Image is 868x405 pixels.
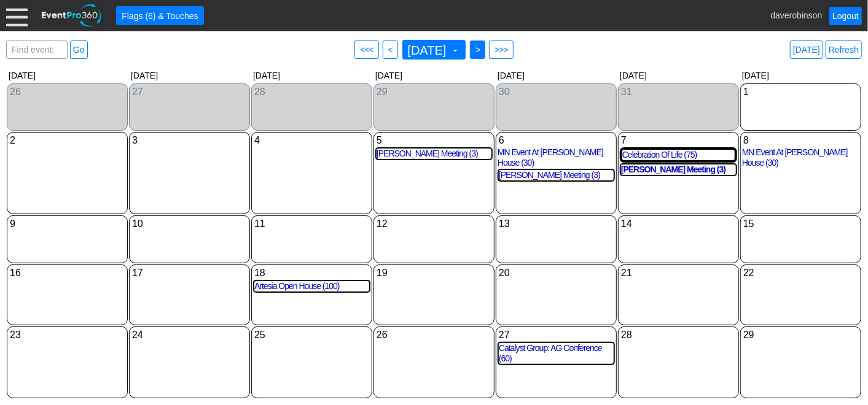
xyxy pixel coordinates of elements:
[620,266,737,280] div: Show menu
[377,148,491,159] div: [PERSON_NAME] Meeting (3)
[495,68,617,83] div: [DATE]
[131,266,248,280] div: Show menu
[498,134,615,147] div: Show menu
[492,44,510,56] span: >>>
[6,68,128,83] div: [DATE]
[498,217,615,231] div: Show menu
[9,41,65,71] span: Find event: enter title
[498,328,615,342] div: Show menu
[9,134,126,147] div: Show menu
[742,85,859,99] div: Show menu
[253,217,370,231] div: Show menu
[9,85,126,99] div: Show menu
[254,281,369,291] div: Artesia Open House (100)
[742,328,859,342] div: Show menu
[473,44,482,56] span: >
[9,328,126,342] div: Show menu
[375,328,493,342] div: Show menu
[375,134,493,147] div: Show menu
[40,2,104,29] img: EventPro360
[620,134,737,147] div: Show menu
[742,266,859,280] div: Show menu
[253,134,370,147] div: Show menu
[358,44,376,56] span: <<<
[740,68,862,83] div: [DATE]
[9,266,126,280] div: Show menu
[620,328,737,342] div: Show menu
[375,85,493,99] div: Show menu
[742,134,859,147] div: Show menu
[253,266,370,280] div: Show menu
[119,10,200,22] span: Flags (6) & Touches
[405,44,449,56] span: [DATE]
[251,68,373,83] div: [DATE]
[499,343,614,364] div: Catalyst Group: AG Conference (60)
[498,147,615,168] div: MN Event At [PERSON_NAME] House (30)
[9,217,126,231] div: Show menu
[620,85,737,99] div: Show menu
[373,68,495,83] div: [DATE]
[620,217,737,231] div: Show menu
[405,43,461,56] span: [DATE]
[6,5,28,26] div: Menu: Click or 'Crtl+M' to toggle menu open/close
[742,147,859,168] div: MN Event At [PERSON_NAME] House (30)
[386,44,395,56] span: <
[826,40,862,59] a: Refresh
[498,266,615,280] div: Show menu
[621,164,736,175] div: [PERSON_NAME] Meeting (3)
[131,217,248,231] div: Show menu
[742,217,859,231] div: Show menu
[375,217,493,231] div: Show menu
[498,85,615,99] div: Show menu
[790,40,823,59] a: [DATE]
[829,7,862,25] a: Logout
[131,328,248,342] div: Show menu
[128,68,251,83] div: [DATE]
[131,85,248,99] div: Show menu
[622,150,735,160] div: Celebration Of Life (75)
[253,85,370,99] div: Show menu
[617,68,740,83] div: [DATE]
[253,328,370,342] div: Show menu
[131,134,248,147] div: Show menu
[499,170,614,180] div: [PERSON_NAME] Meeting (3)
[375,266,493,280] div: Show menu
[770,10,822,20] span: daverobinson
[70,40,88,59] a: Go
